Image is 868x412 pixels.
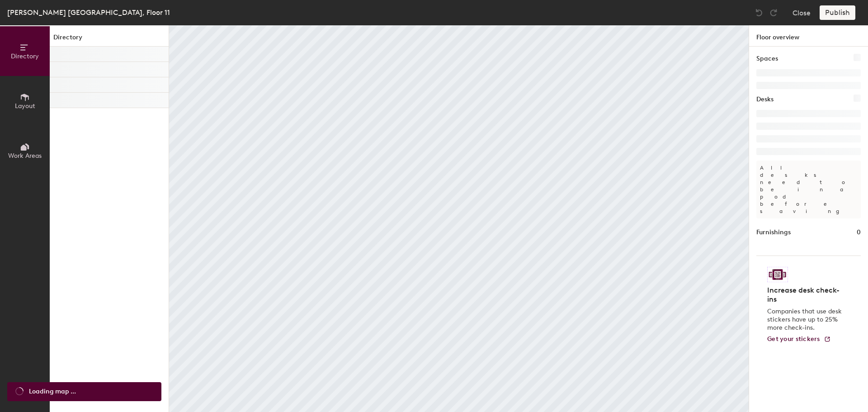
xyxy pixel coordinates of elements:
button: Close [793,5,811,20]
h1: Floor overview [749,25,868,47]
img: Undo [755,8,764,17]
span: Layout [15,102,35,110]
span: Loading map ... [29,387,76,397]
div: [PERSON_NAME] [GEOGRAPHIC_DATA], Floor 11 [7,7,170,18]
a: Get your stickers [767,336,831,343]
h1: Furnishings [756,227,791,237]
canvas: Map [169,25,749,412]
img: Redo [769,8,778,17]
h1: 0 [857,227,861,237]
img: Sticker logo [767,267,788,282]
p: Companies that use desk stickers have up to 25% more check-ins. [767,308,844,332]
h1: Spaces [756,54,778,64]
span: Work Areas [8,152,42,160]
h1: Directory [50,33,169,47]
h1: Desks [756,95,774,104]
span: Get your stickers [767,335,820,343]
h4: Increase desk check-ins [767,286,844,304]
p: All desks need to be in a pod before saving [756,161,861,218]
span: Directory [11,52,39,60]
